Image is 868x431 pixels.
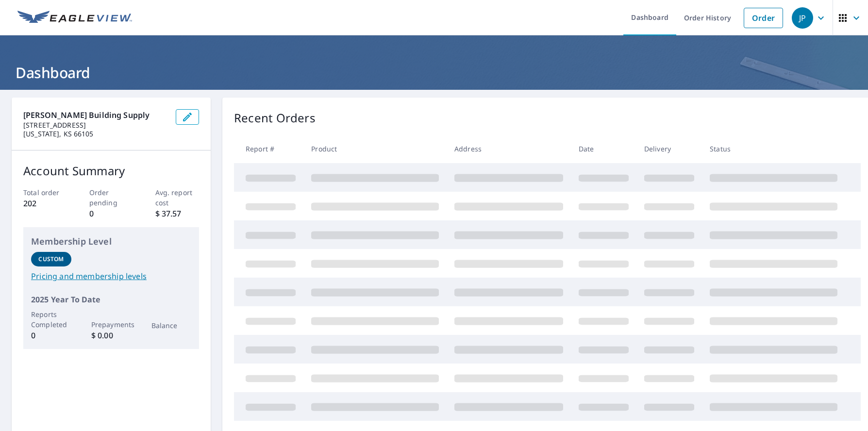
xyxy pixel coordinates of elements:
[17,11,132,25] img: EV Logo
[234,134,303,163] th: Report #
[23,187,67,198] p: Total order
[155,208,200,219] p: $ 37.57
[89,187,134,208] p: Order pending
[31,235,191,248] p: Membership Level
[31,330,71,341] p: 0
[31,270,191,282] a: Pricing and membership levels
[38,255,64,264] p: Custom
[23,198,67,209] p: 202
[12,63,856,83] h1: Dashboard
[91,319,132,330] p: Prepayments
[303,134,447,163] th: Product
[91,330,132,341] p: $ 0.00
[23,162,199,180] p: Account Summary
[447,134,571,163] th: Address
[744,8,783,28] a: Order
[31,294,191,305] p: 2025 Year To Date
[23,121,168,130] p: [STREET_ADDRESS]
[155,187,200,208] p: Avg. report cost
[702,134,845,163] th: Status
[23,130,168,138] p: [US_STATE], KS 66105
[234,109,316,127] p: Recent Orders
[151,320,192,331] p: Balance
[792,7,813,29] div: JP
[571,134,636,163] th: Date
[89,208,134,219] p: 0
[31,309,71,330] p: Reports Completed
[636,134,702,163] th: Delivery
[23,109,168,121] p: [PERSON_NAME] Building Supply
